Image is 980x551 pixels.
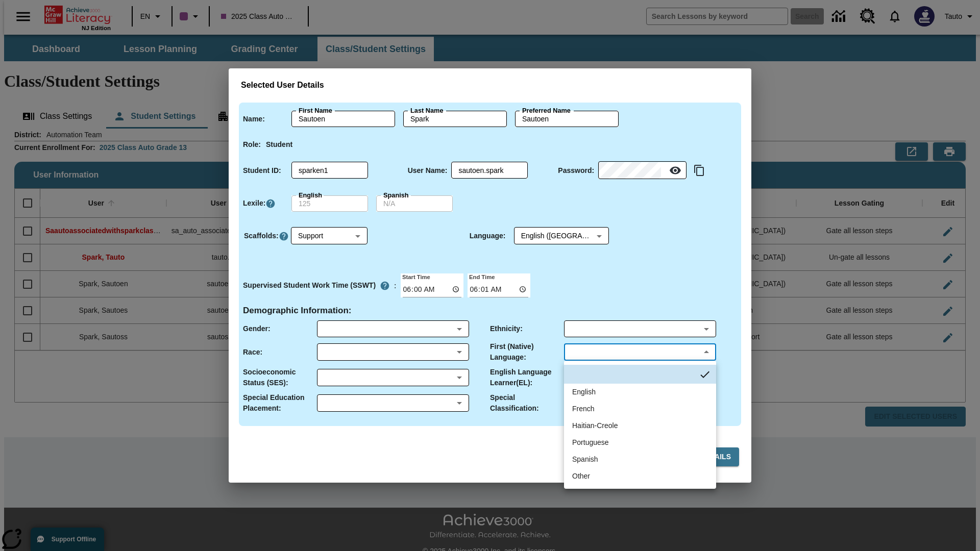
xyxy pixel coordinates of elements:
[572,454,598,465] div: Spanish
[564,417,716,434] li: Haitian-Creole
[564,468,716,485] li: Other
[564,434,716,451] li: Portuguese
[572,471,590,482] div: Other
[572,404,595,414] div: French
[564,365,716,384] li: No Item Selected
[564,384,716,400] li: English
[572,437,609,448] div: Portuguese
[564,451,716,468] li: Spanish
[572,420,618,431] div: Haitian-Creole
[572,387,596,397] div: English
[564,400,716,417] li: French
